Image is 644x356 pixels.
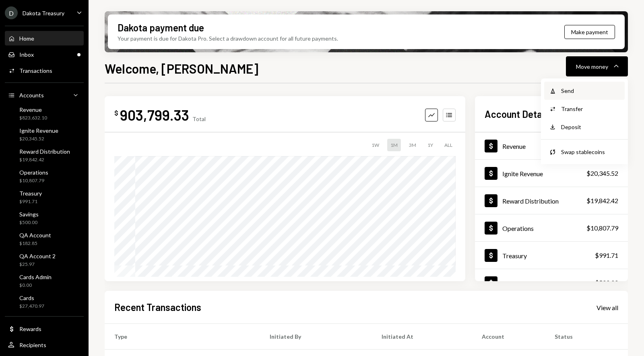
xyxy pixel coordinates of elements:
a: Revenue$823,632.10 [5,104,84,123]
a: View all [597,303,618,312]
div: Operations [19,169,48,176]
th: Type [105,324,260,350]
div: $25.97 [19,261,56,268]
a: Treasury$991.71 [475,242,628,269]
div: $823,632.10 [19,115,47,121]
button: Make payment [564,25,615,39]
div: $20,345.52 [586,169,618,178]
a: Rewards [5,321,84,336]
a: Operations$10,807.79 [5,167,84,186]
div: Reward Distribution [502,197,559,205]
div: Revenue [502,142,526,150]
div: $991.71 [595,251,618,260]
div: Savings [502,279,523,287]
div: $10,807.79 [19,177,48,184]
div: Move money [576,62,608,71]
button: Move money [566,56,628,76]
div: $182.85 [19,240,51,247]
a: Home [5,31,84,45]
div: Deposit [561,123,620,131]
div: QA Account 2 [19,253,56,259]
a: Ignite Revenue$20,345.52 [475,160,628,187]
div: 1M [387,139,401,151]
a: QA Account 2$25.97 [5,250,84,270]
div: Cards [19,294,44,301]
div: $ [114,109,118,117]
div: $10,807.79 [586,223,618,233]
a: Reward Distribution$19,842.42 [5,146,84,165]
div: Treasury [502,252,527,259]
a: Operations$10,807.79 [475,214,628,241]
div: $500.00 [19,219,39,226]
div: $0.00 [19,282,52,289]
div: Savings [19,211,39,218]
div: ALL [441,139,456,151]
div: Rewards [19,325,41,332]
div: View all [597,304,618,312]
div: Dakota payment due [118,21,204,34]
a: Savings$500.00 [5,208,84,228]
h2: Account Details [485,107,551,121]
div: Accounts [19,92,44,99]
div: Your payment is due for Dakota Pro. Select a drawdown account for all future payments. [118,34,338,43]
div: $991.71 [19,198,42,205]
div: Cards Admin [19,274,52,280]
div: Total [192,115,206,122]
a: Inbox [5,47,84,62]
a: Revenue$823,632.10 [475,132,628,159]
th: Account [472,324,545,350]
div: $20,345.52 [19,136,58,142]
div: 1W [368,139,382,151]
div: Dakota Treasury [23,10,64,16]
a: Reward Distribution$19,842.42 [475,187,628,214]
div: Inbox [19,51,34,58]
h1: Welcome, [PERSON_NAME] [105,60,258,76]
div: Revenue [19,106,47,113]
div: Ignite Revenue [502,170,543,177]
div: Transfer [561,105,620,113]
a: Treasury$991.71 [5,187,84,207]
div: $19,842.42 [19,156,70,163]
a: QA Account$182.85 [5,229,84,249]
a: Savings$500.00 [475,269,628,296]
div: Reward Distribution [19,148,70,155]
div: Transactions [19,67,52,74]
a: Accounts [5,88,84,102]
div: Operations [502,224,534,232]
div: $500.00 [595,278,618,288]
div: $19,842.42 [586,196,618,206]
div: D [5,6,18,19]
a: Cards Admin$0.00 [5,271,84,290]
div: Home [19,35,34,42]
div: Send [561,86,620,95]
div: Treasury [19,190,42,197]
div: Swap stablecoins [561,148,620,156]
a: Ignite Revenue$20,345.52 [5,125,84,144]
th: Initiated By [260,324,372,350]
div: 3M [406,139,419,151]
div: 903,799.33 [120,106,189,124]
a: Transactions [5,63,84,78]
div: Recipients [19,342,46,348]
a: Recipients [5,337,84,352]
div: $27,470.97 [19,303,44,310]
div: 1Y [424,139,436,151]
h2: Recent Transactions [114,300,201,314]
div: QA Account [19,232,51,239]
th: Status [545,324,628,350]
th: Initiated At [372,324,472,350]
div: Ignite Revenue [19,127,58,134]
a: Cards$27,470.97 [5,292,84,311]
